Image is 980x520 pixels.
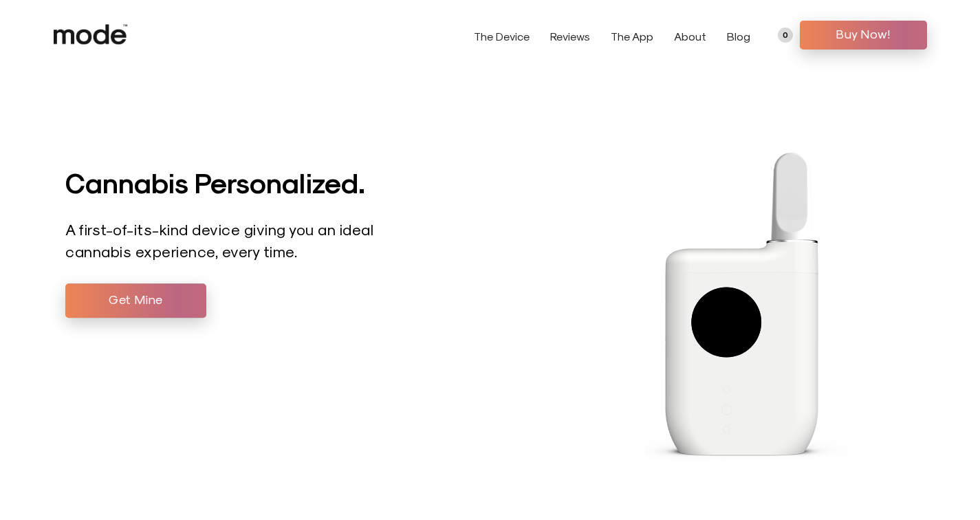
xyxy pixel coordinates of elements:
[65,283,206,318] a: Get Mine
[778,28,793,43] a: 0
[550,30,590,43] a: Reviews
[65,165,477,198] h1: Cannabis Personalized.
[65,219,378,263] p: A first-of-its-kind device giving you an ideal cannabis experience, every time.
[800,21,927,50] a: Buy Now!
[810,23,917,44] span: Buy Now!
[727,30,750,43] a: Blog
[611,30,653,43] a: The App
[474,30,530,43] a: The Device
[76,289,196,310] span: Get Mine
[674,30,706,43] a: About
